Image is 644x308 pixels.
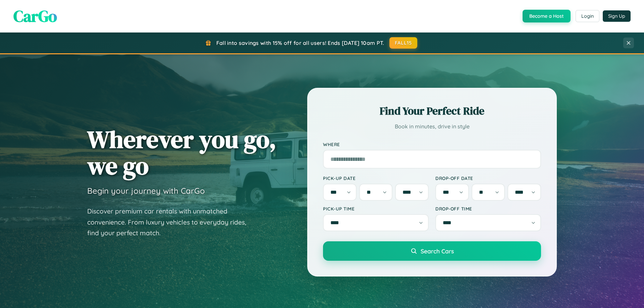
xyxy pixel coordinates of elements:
p: Discover premium car rentals with unmatched convenience. From luxury vehicles to everyday rides, ... [87,206,255,239]
span: Search Cars [421,247,454,255]
h2: Find Your Perfect Ride [323,104,541,118]
label: Pick-up Time [323,206,429,211]
h1: Wherever you go, we go [87,126,276,179]
button: Sign Up [603,10,631,22]
h3: Begin your journey with CarGo [87,186,205,196]
button: Become a Host [523,10,571,22]
span: CarGo [13,5,57,27]
label: Drop-off Time [435,206,541,211]
button: Login [576,10,599,22]
label: Where [323,141,541,147]
label: Pick-up Date [323,175,429,181]
button: Search Cars [323,241,541,261]
label: Drop-off Date [435,175,541,181]
button: FALL15 [389,37,418,49]
p: Book in minutes, drive in style [323,122,541,131]
span: Fall into savings with 15% off for all users! Ends [DATE] 10am PT. [216,40,384,46]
